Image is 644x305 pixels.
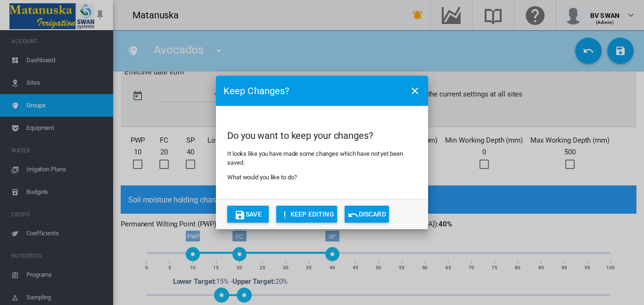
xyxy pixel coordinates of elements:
md-icon: icon-close [409,85,421,96]
p: What would you like to do? [227,173,417,182]
md-icon: icon-exclamation [279,209,290,221]
md-icon: icon-content-save [234,209,246,221]
p: It looks like you have made some changes which have not yet been saved. [227,150,417,167]
button: icon-close [405,81,424,100]
button: icon-undoDiscard [345,206,389,223]
h2: Do you want to keep your changes? [227,129,417,142]
button: icon-content-saveSave [227,206,269,223]
button: icon-exclamationKEEP EDITING [276,206,337,223]
md-dialog: Do you ... [216,76,428,229]
md-icon: icon-undo [347,209,359,221]
h3: Keep Changes? [223,84,289,97]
